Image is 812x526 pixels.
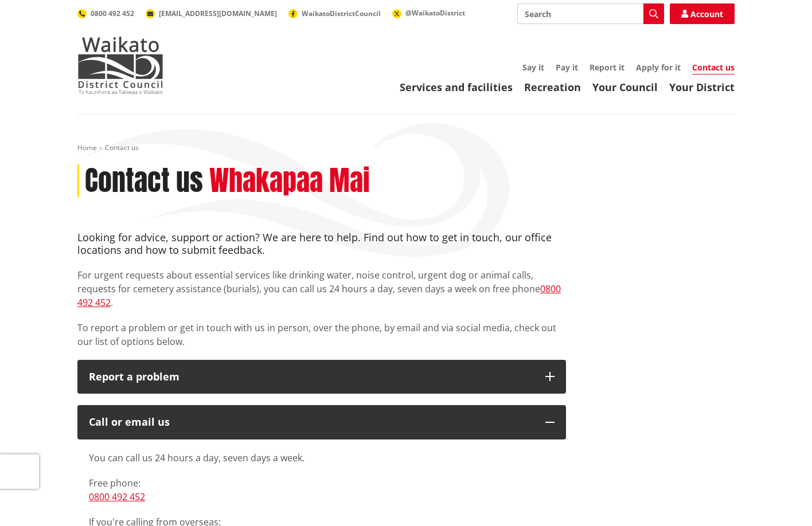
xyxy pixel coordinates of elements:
nav: breadcrumb [77,143,735,153]
a: Say it [522,62,544,73]
p: Report a problem [89,371,534,383]
p: Free phone: [89,476,555,504]
a: Contact us [692,62,735,74]
span: [EMAIL_ADDRESS][DOMAIN_NAME] [159,9,277,18]
a: Apply for it [636,62,681,73]
p: You can call us 24 hours a day, seven days a week. [89,451,555,465]
span: @WaikatoDistrict [405,8,465,18]
a: 0800 492 452 [89,490,145,503]
span: WaikatoDistrictCouncil [302,9,381,18]
p: To report a problem or get in touch with us in person, over the phone, by email and via social me... [77,321,566,348]
a: Services and facilities [400,80,513,94]
a: [EMAIL_ADDRESS][DOMAIN_NAME] [146,9,277,18]
a: Your District [669,80,735,94]
a: Recreation [524,80,581,94]
a: Account [670,3,735,24]
input: Search input [517,3,664,24]
iframe: Messenger Launcher [759,478,801,519]
h1: Contact us [85,164,203,198]
a: Report it [590,62,624,73]
a: WaikatoDistrictCouncil [288,9,381,18]
img: Waikato District Council - Te Kaunihera aa Takiwaa o Waikato [77,37,163,94]
a: Home [77,143,97,152]
div: Call or email us [89,417,534,428]
span: Contact us [105,143,139,152]
a: Pay it [556,62,578,73]
p: For urgent requests about essential services like drinking water, noise control, urgent dog or an... [77,268,566,309]
button: Report a problem [77,360,566,394]
a: 0800 492 452 [77,9,134,18]
a: 0800 492 452 [77,282,561,309]
h4: Looking for advice, support or action? We are here to help. Find out how to get in touch, our off... [77,231,566,256]
h2: Whakapaa Mai [209,164,370,198]
span: 0800 492 452 [91,9,134,18]
a: Your Council [592,80,658,94]
a: @WaikatoDistrict [392,8,465,18]
button: Call or email us [77,405,566,439]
